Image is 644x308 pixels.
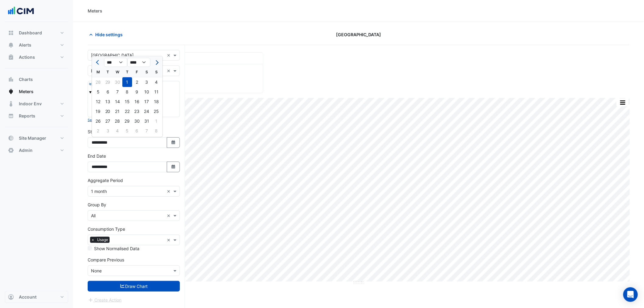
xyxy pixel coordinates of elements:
app-icon: Site Manager [8,135,14,141]
div: Sunday, October 18, 2020 [152,97,161,107]
div: Monday, October 19, 2020 [93,107,103,116]
div: Meters [88,8,102,14]
span: Clear [167,237,172,243]
div: Wednesday, November 4, 2020 [113,126,122,136]
div: Saturday, October 24, 2020 [142,107,152,116]
select: Select year [127,58,150,67]
div: Wednesday, October 28, 2020 [113,116,122,126]
div: 5 [93,87,103,97]
span: Clear [167,188,172,194]
div: 11 [152,87,161,97]
div: 4 [113,126,122,136]
div: Tuesday, October 20, 2020 [103,107,113,116]
div: Thursday, October 15, 2020 [122,97,132,107]
button: Actions [5,51,68,63]
button: Alerts [5,39,68,51]
fa-icon: Select Date [171,164,176,170]
span: Charts [19,76,33,82]
button: Account [5,291,68,303]
label: Compare Previous [88,257,124,263]
div: Wednesday, October 21, 2020 [113,107,122,116]
div: 21 [113,107,122,116]
label: Consumption Type [88,226,125,232]
div: 29 [122,116,132,126]
div: T [103,67,113,77]
div: 6 [132,126,142,136]
app-icon: Charts [8,76,14,82]
app-icon: Meters [8,89,14,95]
div: Monday, October 5, 2020 [93,87,103,97]
label: Show Normalised Data [94,245,139,252]
span: Alerts [19,42,31,48]
img: Company Logo [7,5,35,17]
div: 14 [113,97,122,107]
div: Sunday, October 11, 2020 [152,87,161,97]
select: Select month [104,58,127,67]
app-escalated-ticket-create-button: Please draw the charts first [88,297,122,302]
small: Expand All [89,82,108,86]
span: Account [19,294,37,300]
div: Friday, October 9, 2020 [132,87,142,97]
span: Reports [19,113,35,119]
span: Admin [19,147,33,153]
div: 26 [93,116,103,126]
div: Saturday, October 31, 2020 [142,116,152,126]
div: Saturday, October 3, 2020 [142,77,152,87]
span: Indoor Env [19,101,42,107]
div: 7 [113,87,122,97]
app-icon: Actions [8,54,14,60]
button: Dashboard [5,27,68,39]
div: Tuesday, September 29, 2020 [103,77,113,87]
div: S [152,67,161,77]
div: Wednesday, October 7, 2020 [113,87,122,97]
span: Actions [19,54,35,60]
div: 4 [152,77,161,87]
div: 29 [103,77,113,87]
div: Thursday, October 8, 2020 [122,87,132,97]
div: 15 [122,97,132,107]
div: 16 [132,97,142,107]
div: Monday, October 26, 2020 [93,116,103,126]
span: Hide settings [95,31,123,38]
div: Tuesday, October 6, 2020 [103,87,113,97]
button: Site Manager [5,132,68,144]
div: Friday, October 2, 2020 [132,77,142,87]
div: W [113,67,122,77]
button: Select Reportable [88,117,115,123]
div: 2 [132,77,142,87]
div: 6 [103,87,113,97]
app-icon: Admin [8,147,14,153]
div: Saturday, November 7, 2020 [142,126,152,136]
div: 27 [103,116,113,126]
div: S [142,67,152,77]
span: × [90,237,96,243]
div: 17 [142,97,152,107]
small: Select Reportable [88,118,115,122]
app-icon: Alerts [8,42,14,48]
div: Thursday, October 22, 2020 [122,107,132,116]
span: Site Manager [19,135,46,141]
div: 20 [103,107,113,116]
div: 19 [93,107,103,116]
div: Sunday, October 4, 2020 [152,77,161,87]
app-icon: Reports [8,113,14,119]
div: 2 [93,126,103,136]
button: More Options [617,99,629,106]
div: Friday, October 16, 2020 [132,97,142,107]
span: Clear [167,212,172,219]
div: 30 [132,116,142,126]
div: 8 [122,87,132,97]
div: 28 [113,116,122,126]
fa-icon: Select Date [171,140,176,145]
button: Draw Chart [88,281,180,292]
div: 24 [142,107,152,116]
div: 12 [93,97,103,107]
span: Clear [167,52,172,58]
div: 22 [122,107,132,116]
div: 9 [132,87,142,97]
div: Monday, September 28, 2020 [93,77,103,87]
div: Wednesday, October 14, 2020 [113,97,122,107]
div: Tuesday, October 27, 2020 [103,116,113,126]
div: Friday, November 6, 2020 [132,126,142,136]
div: M [93,67,103,77]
